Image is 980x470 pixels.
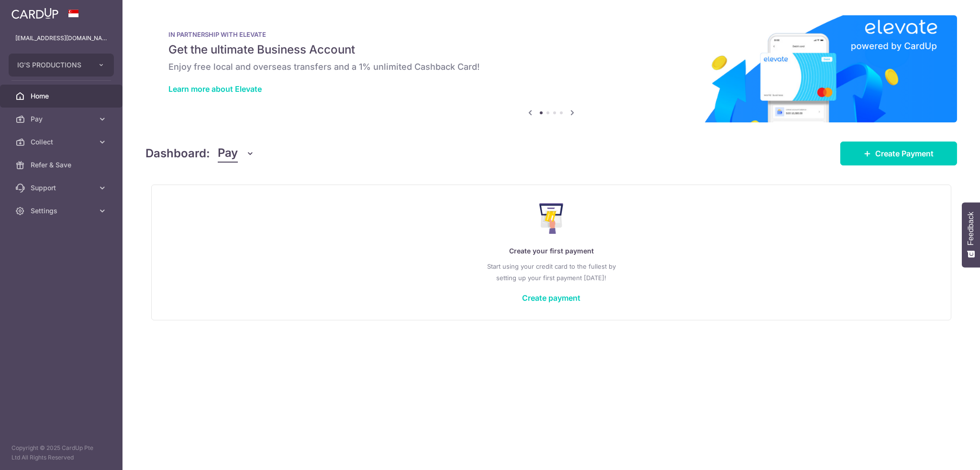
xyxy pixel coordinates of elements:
[31,160,94,170] span: Refer & Save
[11,8,58,19] img: CardUp
[31,91,94,101] span: Home
[145,15,957,122] img: Renovation banner
[168,31,934,38] p: IN PARTNERSHIP WITH ELEVATE
[17,60,88,70] span: IG'S PRODUCTIONS
[31,206,94,216] span: Settings
[168,84,262,94] a: Learn more about Elevate
[168,42,934,57] h5: Get the ultimate Business Account
[875,148,934,159] span: Create Payment
[539,203,564,234] img: Make Payment
[31,137,94,147] span: Collect
[31,183,94,193] span: Support
[962,202,980,267] button: Feedback - Show survey
[218,144,255,163] button: Pay
[145,145,210,162] h4: Dashboard:
[15,33,107,43] p: [EMAIL_ADDRESS][DOMAIN_NAME]
[171,245,932,257] p: Create your first payment
[522,293,580,303] a: Create payment
[171,261,932,284] p: Start using your credit card to the fullest by setting up your first payment [DATE]!
[840,142,957,165] a: Create Payment
[9,54,114,77] button: IG'S PRODUCTIONS
[967,212,975,245] span: Feedback
[218,144,238,163] span: Pay
[168,61,934,73] h6: Enjoy free local and overseas transfers and a 1% unlimited Cashback Card!
[31,114,94,124] span: Pay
